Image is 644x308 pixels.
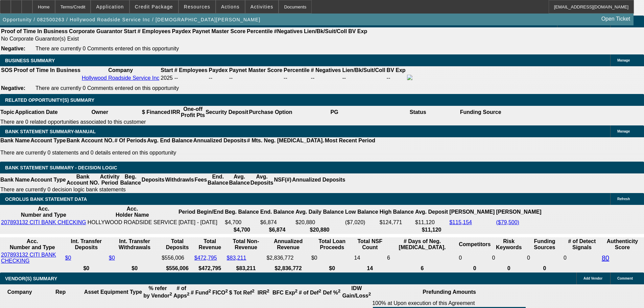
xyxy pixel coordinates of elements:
b: FICO [212,290,228,295]
b: # of Def [299,290,321,295]
th: Avg. Daily Balance [295,206,344,218]
th: Total Non-Revenue [226,238,266,251]
th: Total Loan Proceeds [311,238,353,251]
th: Owner [58,106,142,119]
span: Comment [617,277,633,280]
div: -- [284,75,309,81]
td: $0 [311,252,353,264]
sup: 2 [295,288,297,293]
th: Fees [194,173,207,186]
td: No Corporate Guarantor(s) Exist [1,35,370,42]
td: 6 [387,252,458,264]
th: End. Balance [260,206,294,218]
th: $6,874 [260,227,294,233]
button: Credit Package [130,0,178,13]
th: 6 [387,265,458,272]
sup: 2 [187,291,189,297]
p: There are currently 0 statements and 0 details entered on this opportunity [0,150,375,156]
td: 0 [527,252,563,264]
th: Avg. End Balance [147,137,193,144]
a: ($79,500) [496,219,519,225]
b: # Fund [191,290,211,295]
th: Bank Account NO. [66,137,114,144]
td: $11,120 [415,219,448,226]
a: $0 [109,255,115,261]
th: $472,795 [194,265,226,272]
b: BV Exp [387,67,406,73]
th: # Days of Neg. [MEDICAL_DATA]. [387,238,458,251]
a: $115,154 [449,219,472,225]
th: Sum of the Total NSF Count and Total Overdraft Fee Count from Ocrolus [354,238,386,251]
a: 207893132 CITI BANK CHECKING [1,252,56,264]
th: Activity Period [100,173,120,186]
th: Acc. Number and Type [1,238,64,251]
th: 14 [354,265,386,272]
span: OCROLUS BANK STATEMENT DATA [5,196,87,202]
th: 0 [527,265,563,272]
a: 207893132 CITI BANK CHECKING [1,219,86,225]
th: $4,700 [224,227,259,233]
th: # Of Periods [114,137,147,144]
th: Funding Sources [527,238,563,251]
td: -- [386,74,406,82]
th: High Balance [379,206,414,218]
td: -- [342,74,385,82]
th: Risk Keywords [492,238,526,251]
td: ($7,020) [345,219,379,226]
th: Application Date [15,106,58,119]
th: Account Type [30,173,66,186]
span: Refresh [617,197,630,201]
b: Asset Equipment Type [84,289,142,295]
td: 0 [492,252,526,264]
span: Add Vendor [583,277,602,280]
b: Paynet Master Score [229,67,282,73]
sup: 2 [252,288,254,293]
sup: 2 [319,288,321,293]
a: $472,795 [194,255,217,261]
span: Manage [617,58,630,62]
span: Resources [184,4,210,9]
th: Int. Transfer Deposits [65,238,108,251]
td: -- [209,74,228,82]
th: $11,120 [415,227,448,233]
th: IRR [170,106,181,119]
span: Bank Statement Summary - Decision Logic [5,165,117,170]
td: $6,874 [260,219,294,226]
b: Paydex [172,28,191,34]
img: facebook-icon.png [407,75,412,80]
b: Company [108,67,133,73]
span: RELATED OPPORTUNITY(S) SUMMARY [5,97,94,103]
span: Credit Package [135,4,173,9]
th: Proof of Time In Business [14,67,81,74]
span: There are currently 0 Comments entered on this opportunity [35,85,179,91]
th: $83,211 [226,265,266,272]
sup: 2 [338,288,340,293]
th: End. Balance [207,173,229,186]
th: PG [292,106,376,119]
td: $124,771 [379,219,414,226]
b: IRR [258,290,269,295]
b: BV Exp [348,28,367,34]
b: Start [161,67,173,73]
td: $556,006 [161,252,193,264]
th: Avg. Deposit [415,206,448,218]
span: Opportunity / 082500263 / Hollywood Roadside Service Inc / [DEMOGRAPHIC_DATA][PERSON_NAME] [3,17,260,22]
b: Paynet Master Score [192,28,245,34]
button: Actions [216,0,245,13]
th: Int. Transfer Withdrawals [109,238,161,251]
th: Acc. Number and Type [1,206,87,218]
th: Beg. Balance [224,206,259,218]
span: Activities [251,4,273,9]
td: 0 [458,252,491,264]
span: -- [174,75,178,81]
button: Resources [179,0,215,13]
b: Corporate Guarantor [69,28,122,34]
b: Rep [55,289,66,295]
th: $2,836,772 [266,265,310,272]
th: Withdrawls [165,173,194,186]
span: BUSINESS SUMMARY [5,58,55,63]
b: Negative: [1,46,25,51]
th: $0 [311,265,353,272]
b: % refer by Vendor [143,285,172,299]
th: Period Begin/End [178,206,224,218]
